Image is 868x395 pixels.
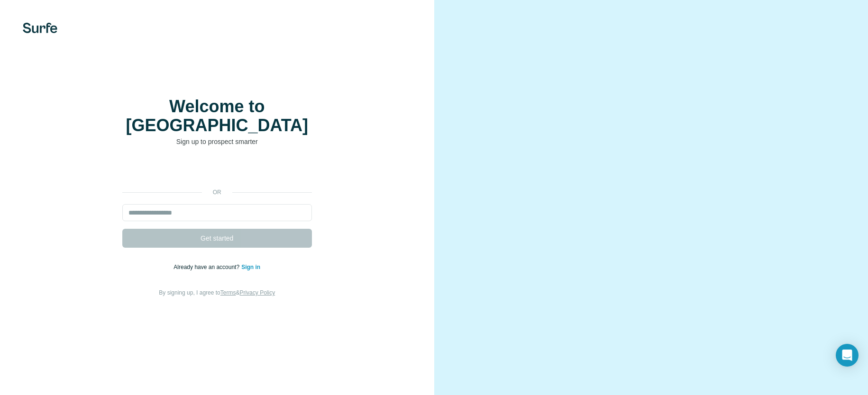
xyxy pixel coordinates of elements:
span: By signing up, I agree to & [159,289,275,296]
img: Surfe's logo [23,23,57,33]
iframe: To enrich screen reader interactions, please activate Accessibility in Grammarly extension settings [118,161,317,181]
span: Already have an account? [174,264,241,270]
a: Privacy Policy [239,289,275,296]
a: Sign in [241,264,260,270]
a: Terms [220,289,236,296]
div: Open Intercom Messenger [836,344,859,367]
h1: Welcome to [GEOGRAPHIC_DATA] [122,97,312,135]
p: Sign up to prospect smarter [122,137,312,146]
p: or [202,188,232,197]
